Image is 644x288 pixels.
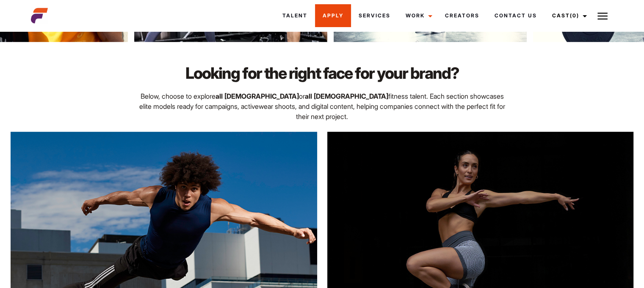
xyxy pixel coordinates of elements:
[275,4,315,27] a: Talent
[305,92,388,100] strong: all [DEMOGRAPHIC_DATA]
[544,4,592,27] a: Cast(0)
[570,12,579,19] span: (0)
[437,4,487,27] a: Creators
[351,4,398,27] a: Services
[136,91,508,122] p: Below, choose to explore or fitness talent. Each section showcases elite models ready for campaig...
[398,4,437,27] a: Work
[31,7,48,24] img: cropped-aefm-brand-fav-22-square.png
[136,62,508,84] h2: Looking for the right face for your brand?
[315,4,351,27] a: Apply
[597,11,608,21] img: Burger icon
[216,92,299,100] strong: all [DEMOGRAPHIC_DATA]
[487,4,544,27] a: Contact Us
